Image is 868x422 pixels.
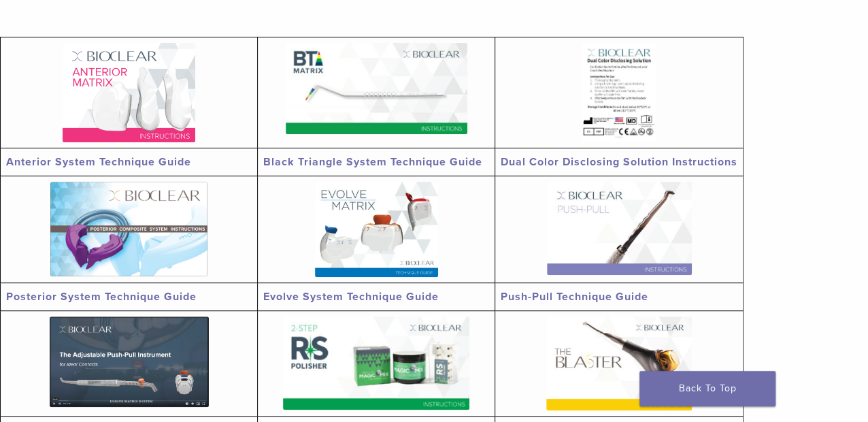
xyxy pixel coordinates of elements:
[263,290,439,304] a: Evolve System Technique Guide
[639,371,775,406] a: Back To Top
[263,155,482,169] a: Black Triangle System Technique Guide
[6,290,197,304] a: Posterior System Technique Guide
[501,155,737,169] a: Dual Color Disclosing Solution Instructions
[501,290,648,304] a: Push-Pull Technique Guide
[6,155,191,169] a: Anterior System Technique Guide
